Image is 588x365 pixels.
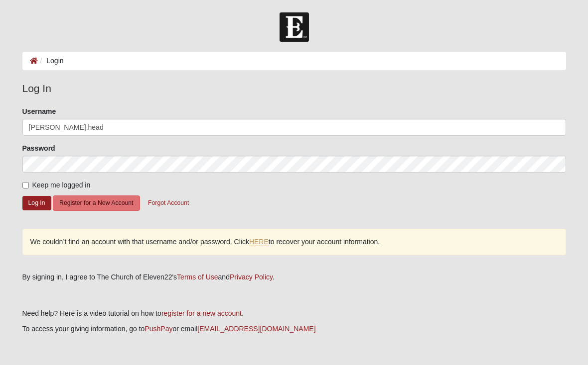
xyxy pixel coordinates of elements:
[22,272,566,282] div: By signing in, I agree to The Church of Eleven22's and .
[38,56,64,66] li: Login
[22,229,566,255] div: We couldn’t find an account with that username and/or password. Click to recover your account inf...
[145,325,172,333] a: PushPay
[280,12,309,42] img: Church of Eleven22 Logo
[22,196,51,210] button: Log In
[53,195,140,211] button: Register for a New Account
[22,182,29,188] input: Keep me logged in
[230,273,273,281] a: Privacy Policy
[161,309,242,317] a: register for a new account
[197,325,315,333] a: [EMAIL_ADDRESS][DOMAIN_NAME]
[177,273,218,281] a: Terms of Use
[22,81,566,96] legend: Log In
[142,195,195,211] button: Forgot Account
[22,324,566,334] p: To access your giving information, go to or email
[22,143,55,153] label: Password
[22,106,56,116] label: Username
[22,308,566,319] p: Need help? Here is a video tutorial on how to .
[249,238,269,246] a: HERE
[32,181,91,189] span: Keep me logged in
